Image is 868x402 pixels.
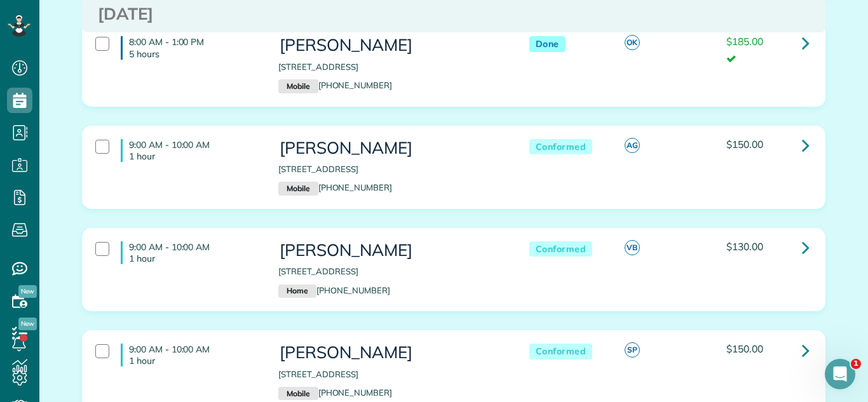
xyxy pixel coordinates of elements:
span: New [18,285,37,298]
span: 1 [851,359,861,369]
h4: 8:00 AM - 1:00 PM [121,36,259,59]
span: OK [625,35,640,50]
small: Mobile [278,182,318,196]
p: 5 hours [129,48,259,60]
p: [STREET_ADDRESS] [278,61,503,73]
span: New [18,318,37,330]
small: Home [278,285,316,298]
h4: 9:00 AM - 10:00 AM [121,139,259,162]
p: 1 hour [129,355,259,366]
span: $150.00 [726,138,763,151]
p: [STREET_ADDRESS] [278,265,503,278]
small: Mobile [278,387,318,401]
span: Conformed [529,241,593,257]
span: $185.00 [726,35,763,48]
a: Mobile[PHONE_NUMBER] [278,80,392,90]
h3: [PERSON_NAME] [278,36,503,55]
a: Mobile[PHONE_NUMBER] [278,387,392,398]
span: AG [625,138,640,153]
h3: [PERSON_NAME] [278,344,503,362]
small: Mobile [278,79,318,93]
h3: [DATE] [98,5,810,23]
span: $130.00 [726,240,763,253]
span: $150.00 [726,342,763,355]
h4: 9:00 AM - 10:00 AM [121,241,259,264]
a: Home[PHONE_NUMBER] [278,285,390,295]
span: Conformed [529,344,593,359]
p: 1 hour [129,151,259,162]
span: SP [625,342,640,358]
p: [STREET_ADDRESS] [278,163,503,175]
h4: 9:00 AM - 10:00 AM [121,344,259,366]
a: Mobile[PHONE_NUMBER] [278,182,392,192]
span: Done [529,36,566,52]
span: Conformed [529,139,593,155]
p: [STREET_ADDRESS] [278,368,503,380]
span: VB [625,240,640,255]
p: 1 hour [129,253,259,264]
h3: [PERSON_NAME] [278,139,503,157]
iframe: Intercom live chat [825,359,855,389]
h3: [PERSON_NAME] [278,241,503,260]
